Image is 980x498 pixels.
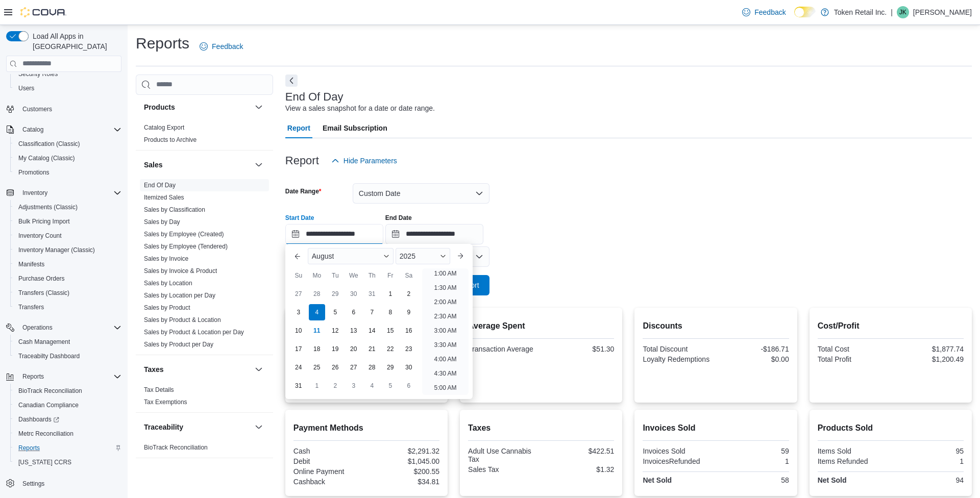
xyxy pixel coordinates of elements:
div: day-29 [327,286,344,302]
h2: Cost/Profit [818,320,964,332]
div: Transaction Average [468,345,539,353]
div: Total Profit [818,355,889,363]
a: Sales by Location per Day [144,292,215,299]
button: Inventory [2,186,126,200]
span: Purchase Orders [14,272,121,285]
a: Feedback [738,2,790,22]
a: Sales by Location [144,280,192,287]
div: $1.32 [543,465,614,474]
button: Users [10,81,126,95]
div: Mo [309,267,325,284]
a: Itemized Sales [144,194,184,201]
button: Open list of options [475,253,483,261]
div: Tu [327,267,344,284]
div: day-17 [290,341,307,357]
span: Inventory Count [14,230,121,242]
span: Cash Management [18,338,70,346]
button: Transfers [10,300,126,314]
button: Manifests [10,257,126,271]
button: Inventory [18,187,52,199]
a: Dashboards [10,412,126,427]
li: 1:00 AM [430,267,460,280]
span: Email Subscription [323,118,387,138]
div: day-28 [364,359,380,376]
span: My Catalog (Classic) [18,154,75,162]
ul: Time [422,268,469,395]
p: | [891,6,893,18]
span: Reports [22,372,44,381]
div: Cashback [293,478,364,486]
div: day-11 [309,322,325,339]
span: Bulk Pricing Import [18,217,70,226]
span: Inventory [18,187,121,199]
button: Cash Management [10,335,126,349]
h2: Invoices Sold [643,422,789,434]
a: Adjustments (Classic) [14,201,82,213]
input: Press the down key to enter a popover containing a calendar. Press the escape key to close the po... [285,224,383,244]
div: day-5 [382,378,399,394]
div: day-31 [364,286,380,302]
a: Classification (Classic) [14,138,84,150]
div: 1 [718,457,789,465]
div: 1 [893,457,964,465]
input: Press the down key to open a popover containing a calendar. [385,224,483,244]
p: [PERSON_NAME] [913,6,972,18]
span: Users [14,82,121,94]
a: Sales by Day [144,218,180,226]
div: Cash [293,447,364,455]
span: Inventory Manager (Classic) [14,244,121,256]
span: Users [18,84,34,92]
span: Traceabilty Dashboard [14,350,121,362]
div: We [346,267,362,284]
button: Operations [2,320,126,335]
li: 2:00 AM [430,296,460,308]
div: day-20 [346,341,362,357]
button: Traceability [144,422,251,432]
h1: Reports [136,33,189,54]
div: day-8 [382,304,399,320]
span: Canadian Compliance [14,399,121,411]
button: Taxes [253,363,265,376]
strong: Net Sold [643,476,672,484]
a: Sales by Invoice & Product [144,267,217,275]
div: day-23 [401,341,417,357]
div: day-16 [401,322,417,339]
span: Promotions [18,168,50,177]
span: Reports [18,370,121,383]
p: Token Retail Inc. [834,6,887,18]
input: Dark Mode [794,7,816,17]
button: Security Roles [10,67,126,81]
span: 2025 [400,252,415,260]
button: Bulk Pricing Import [10,214,126,229]
a: Customers [18,103,56,115]
button: Products [253,101,265,113]
div: day-2 [327,378,344,394]
div: day-22 [382,341,399,357]
a: My Catalog (Classic) [14,152,79,164]
span: Reports [14,442,121,454]
button: Settings [2,476,126,490]
button: Next month [452,248,469,264]
span: Catalog [22,126,43,134]
li: 3:00 AM [430,325,460,337]
a: Sales by Classification [144,206,205,213]
li: 5:00 AM [430,382,460,394]
span: Metrc Reconciliation [18,430,73,438]
a: Feedback [195,36,247,57]
button: BioTrack Reconciliation [10,384,126,398]
div: $51.30 [543,345,614,353]
li: 4:30 AM [430,367,460,380]
span: Manifests [14,258,121,270]
div: day-1 [382,286,399,302]
a: Metrc Reconciliation [14,428,78,440]
div: Debit [293,457,364,465]
a: Reports [14,442,44,454]
div: day-9 [401,304,417,320]
button: Classification (Classic) [10,137,126,151]
div: day-3 [346,378,362,394]
a: Inventory Manager (Classic) [14,244,99,256]
a: Sales by Employee (Tendered) [144,243,228,250]
div: Total Cost [818,345,889,353]
span: JK [899,6,906,18]
span: Catalog [18,123,121,136]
